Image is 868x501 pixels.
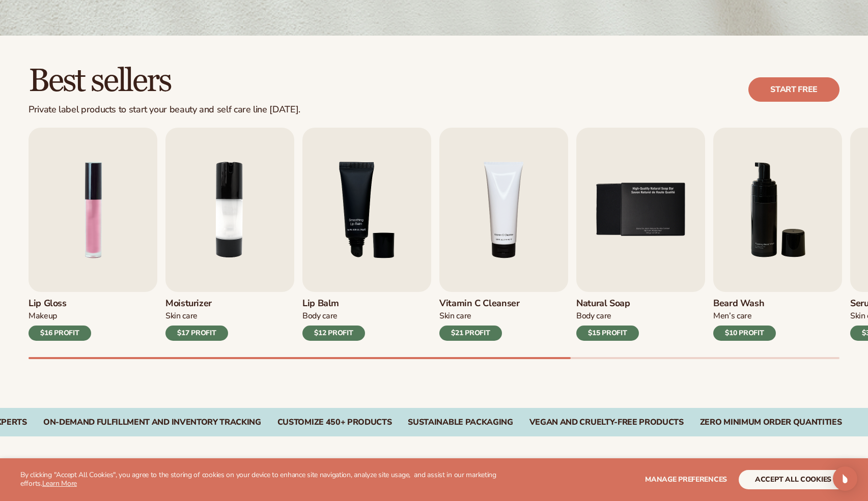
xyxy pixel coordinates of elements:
[165,311,228,321] div: Skin Care
[645,470,727,489] button: Manage preferences
[439,326,502,341] div: $21 PROFIT
[576,311,639,321] div: Body Care
[739,470,848,489] button: accept all cookies
[576,298,639,309] h3: Natural Soap
[29,128,157,341] a: 1 / 9
[165,326,228,341] div: $17 PROFIT
[576,128,705,341] a: 5 / 9
[529,418,684,427] div: VEGAN AND CRUELTY-FREE PRODUCTS
[439,128,568,341] a: 4 / 9
[43,418,261,427] div: On-Demand Fulfillment and Inventory Tracking
[302,128,431,341] a: 3 / 9
[302,326,365,341] div: $12 PROFIT
[302,311,365,321] div: Body Care
[20,471,511,488] p: By clicking "Accept All Cookies", you agree to the storing of cookies on your device to enhance s...
[713,128,842,341] a: 6 / 9
[439,311,520,321] div: Skin Care
[713,326,776,341] div: $10 PROFIT
[165,128,294,341] a: 2 / 9
[42,479,77,488] a: Learn More
[576,326,639,341] div: $15 PROFIT
[713,311,776,321] div: Men’s Care
[29,326,91,341] div: $16 PROFIT
[713,298,776,309] h3: Beard Wash
[645,475,727,484] span: Manage preferences
[833,466,857,491] div: Open Intercom Messenger
[165,298,228,309] h3: Moisturizer
[408,418,513,427] div: SUSTAINABLE PACKAGING
[439,298,520,309] h3: Vitamin C Cleanser
[748,77,839,102] a: Start free
[277,418,392,427] div: CUSTOMIZE 450+ PRODUCTS
[29,311,91,321] div: Makeup
[700,418,842,427] div: ZERO MINIMUM ORDER QUANTITIES
[302,298,365,309] h3: Lip Balm
[29,104,300,115] div: Private label products to start your beauty and self care line [DATE].
[29,298,91,309] h3: Lip Gloss
[29,64,300,98] h2: Best sellers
